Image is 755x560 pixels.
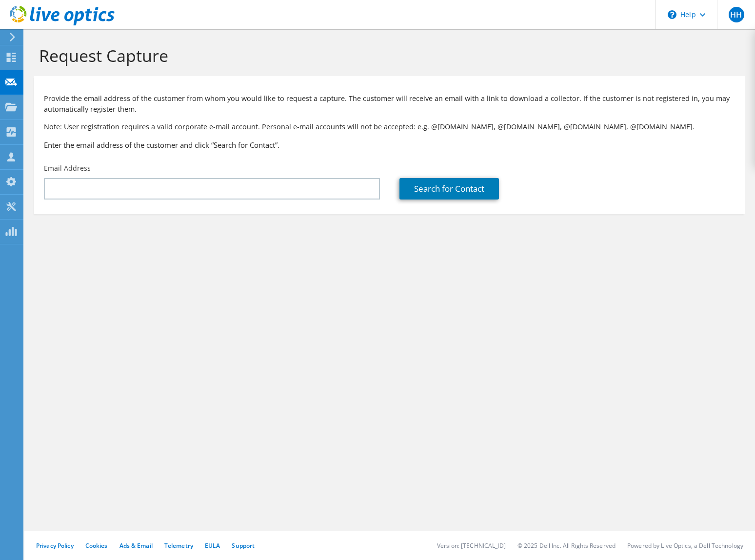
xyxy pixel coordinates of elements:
[85,541,108,550] a: Cookies
[44,121,735,132] p: Note: User registration requires a valid corporate e-mail account. Personal e-mail accounts will ...
[44,93,735,115] p: Provide the email address of the customer from whom you would like to request a capture. The cust...
[627,541,743,550] li: Powered by Live Optics, a Dell Technology
[399,178,499,200] a: Search for Contact
[44,163,91,173] label: Email Address
[232,541,255,550] a: Support
[437,541,506,550] li: Version: [TECHNICAL_ID]
[44,140,735,150] h3: Enter the email address of the customer and click “Search for Contact”.
[164,541,193,550] a: Telemetry
[119,541,153,550] a: Ads & Email
[205,541,220,550] a: EULA
[517,541,616,550] li: © 2025 Dell Inc. All Rights Reserved
[668,10,676,19] svg: \n
[39,45,735,66] h1: Request Capture
[729,7,744,22] span: HH
[36,541,74,550] a: Privacy Policy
